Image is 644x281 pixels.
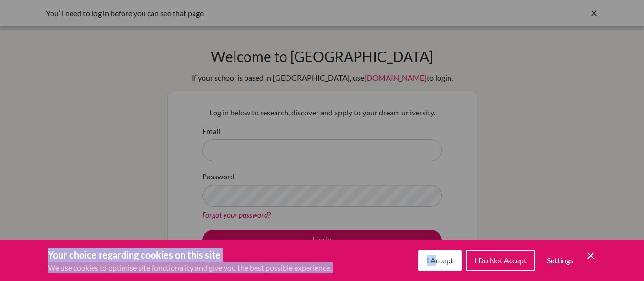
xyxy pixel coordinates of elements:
span: Settings [547,256,573,265]
h3: Your choice regarding cookies on this site [48,248,331,262]
button: Settings [539,251,581,270]
span: I Accept [427,256,453,265]
p: We use cookies to optimise site functionality and give you the best possible experience. [48,262,331,273]
button: Save and close [585,250,596,261]
span: I Do Not Accept [474,256,527,265]
button: I Accept [418,250,462,271]
button: I Do Not Accept [466,250,535,271]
